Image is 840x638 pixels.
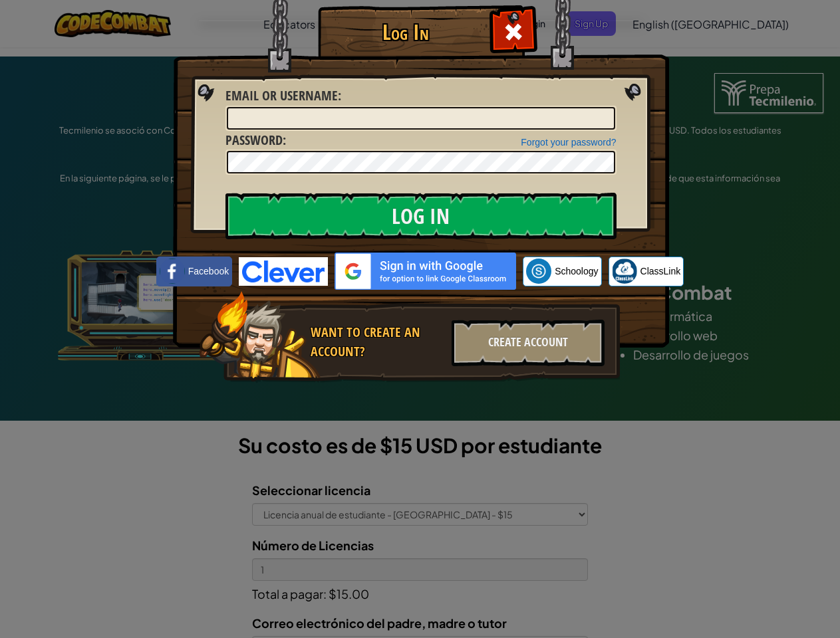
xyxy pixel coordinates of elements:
div: Want to create an account? [311,323,444,361]
img: clever-logo-blue.png [239,257,328,286]
a: Forgot your password? [521,137,616,148]
span: Facebook [188,265,229,278]
span: Schoology [555,265,598,278]
span: Email or Username [225,86,338,104]
span: ClassLink [640,265,681,278]
img: schoology.png [526,259,551,284]
span: Password [225,131,283,149]
h1: Log In [321,21,491,44]
div: Create Account [452,320,605,366]
img: classlink-logo-small.png [612,259,637,284]
img: gplus_sso_button2.svg [335,253,516,290]
label: : [225,131,286,150]
img: facebook_small.png [160,259,185,284]
label: : [225,86,341,106]
input: Log In [225,193,617,239]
